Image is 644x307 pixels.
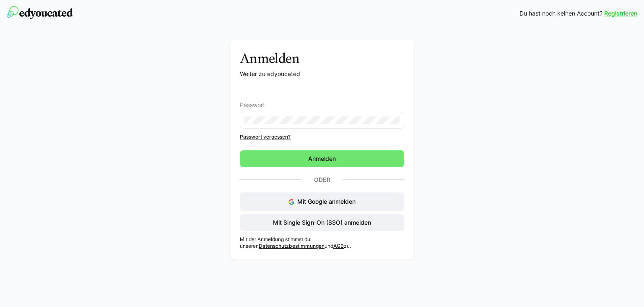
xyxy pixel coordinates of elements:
img: edyoucated [7,6,73,19]
button: Mit Single Sign-On (SSO) anmelden [240,214,404,231]
button: Anmelden [240,150,404,167]
a: Passwort vergessen? [240,134,404,140]
span: Mit Single Sign-On (SSO) anmelden [272,218,372,227]
span: Passwort [240,102,265,108]
p: Oder [301,174,343,186]
p: Mit der Anmeldung stimmst du unseren und zu. [240,236,404,249]
p: Weiter zu edyoucated [240,70,404,78]
a: Registrieren [604,9,637,18]
span: Anmelden [307,155,337,163]
h3: Anmelden [240,50,404,66]
a: Datenschutzbestimmungen [259,243,325,249]
a: AGB [333,243,344,249]
span: Du hast noch keinen Account? [519,9,602,18]
button: Mit Google anmelden [240,192,404,211]
span: Mit Google anmelden [297,198,356,205]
